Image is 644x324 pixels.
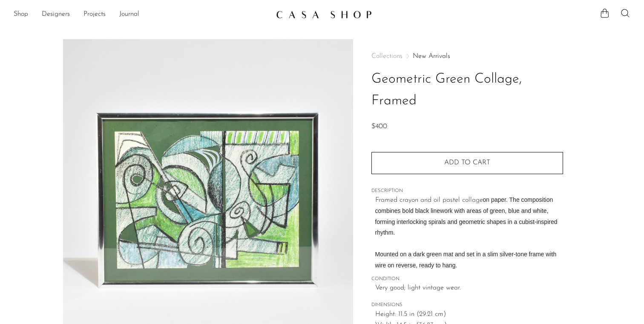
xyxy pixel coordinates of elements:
span: DESCRIPTION [371,187,563,195]
a: Projects [83,9,106,20]
p: Framed crayon and oil pastel collage [375,195,563,271]
a: Shop [14,9,28,20]
button: Add to cart [371,152,563,174]
span: $400 [371,123,387,130]
span: Very good; light vintage wear. [375,283,563,294]
a: Journal [119,9,139,20]
nav: Breadcrumbs [371,53,563,60]
a: Designers [42,9,70,20]
h1: Geometric Green Collage, Framed [371,69,563,112]
nav: Desktop navigation [14,7,269,22]
a: New Arrivals [413,53,450,60]
span: on paper. The composition combines bold black linework with areas of green, blue and white, formi... [375,196,558,269]
span: Collections [371,53,402,60]
span: DIMENSIONS [371,301,563,309]
ul: NEW HEADER MENU [14,7,269,22]
span: Height: 11.5 in (29.21 cm) [375,309,563,320]
span: CONDITION [371,275,563,283]
span: Add to cart [444,159,490,167]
